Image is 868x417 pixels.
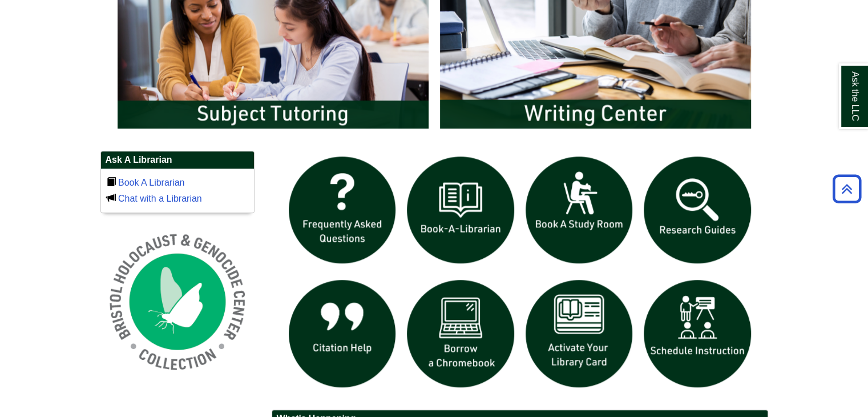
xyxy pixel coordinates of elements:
[118,178,185,187] a: Book A Librarian
[520,151,639,270] img: book a study room icon links to book a study room web page
[638,151,757,270] img: Research Guides icon links to research guides web page
[118,194,202,203] a: Chat with a Librarian
[401,274,520,393] img: Borrow a chromebook icon links to the borrow a chromebook web page
[101,151,254,169] h2: Ask A Librarian
[283,274,402,393] img: citation help icon links to citation help guide page
[100,224,255,379] img: Holocaust and Genocide Collection
[520,274,639,393] img: activate Library Card icon links to form to activate student ID into library card
[283,151,402,270] img: frequently asked questions
[283,151,757,398] div: slideshow
[401,151,520,270] img: Book a Librarian icon links to book a librarian web page
[638,274,757,393] img: For faculty. Schedule Library Instruction icon links to form.
[829,181,865,197] a: Back to Top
